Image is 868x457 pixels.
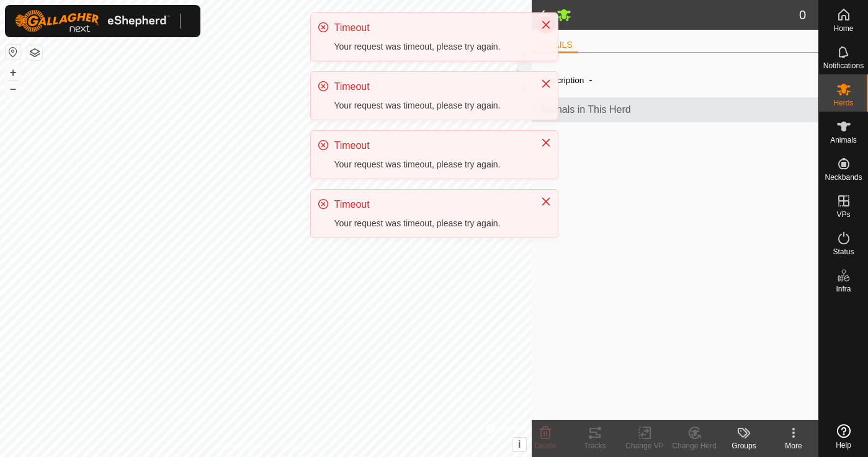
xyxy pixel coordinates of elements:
[334,217,528,230] div: Your request was timeout, please try again.
[669,440,719,451] div: Change Herd
[334,138,528,153] div: Timeout
[819,419,868,454] a: Help
[830,136,857,144] span: Animals
[537,134,555,151] button: Close
[836,211,850,218] span: VPs
[15,10,170,32] img: Gallagher Logo
[6,81,20,96] button: –
[334,197,528,212] div: Timeout
[334,99,528,112] div: Your request was timeout, please try again.
[334,40,528,53] div: Your request was timeout, please try again.
[570,440,620,451] div: Tracks
[535,441,557,450] span: Delete
[537,75,555,92] button: Close
[334,158,528,171] div: Your request was timeout, please try again.
[539,102,811,117] span: Animals in This Herd
[825,174,862,181] span: Neckbands
[542,76,584,85] label: Description
[6,65,20,80] button: +
[217,441,264,452] a: Privacy Policy
[620,440,669,451] div: Change VP
[537,16,555,33] button: Close
[334,20,528,35] div: Timeout
[769,440,818,451] div: More
[278,441,315,452] a: Contact Us
[799,6,806,24] span: 0
[833,25,853,32] span: Home
[334,79,528,94] div: Timeout
[833,248,854,255] span: Status
[833,99,853,107] span: Herds
[512,438,526,451] button: i
[823,62,864,69] span: Notifications
[584,69,597,90] span: -
[836,441,851,449] span: Help
[719,440,769,451] div: Groups
[537,193,555,210] button: Close
[6,45,20,60] button: Reset Map
[518,439,521,450] span: i
[836,285,851,293] span: Infra
[27,45,42,60] button: Map Layers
